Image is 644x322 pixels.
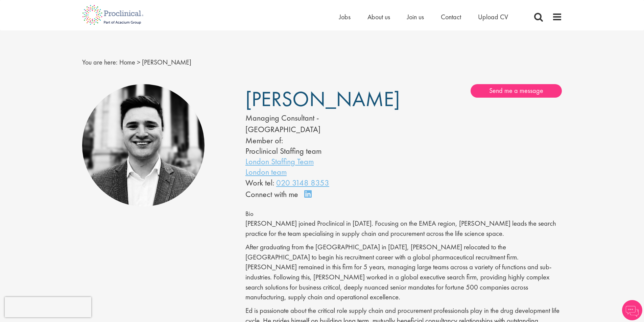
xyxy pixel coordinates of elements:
[119,58,135,67] a: breadcrumb link
[471,84,562,98] a: Send me a message
[245,167,287,177] a: London team
[82,58,118,67] span: You are here:
[245,219,562,239] p: [PERSON_NAME] joined Proclinical in [DATE]. Focusing on the EMEA region, [PERSON_NAME] leads the ...
[441,13,461,21] a: Contact
[245,85,400,113] span: [PERSON_NAME]
[137,58,140,67] span: >
[367,13,390,21] a: About us
[622,300,642,320] img: Chatbot
[339,13,351,21] a: Jobs
[142,58,191,67] span: [PERSON_NAME]
[245,210,254,218] span: Bio
[407,13,424,21] a: Join us
[5,297,91,317] iframe: reCAPTCHA
[245,177,274,188] span: Work tel:
[478,13,508,21] a: Upload CV
[82,84,205,207] img: Edward Little
[245,112,383,135] div: Managing Consultant - [GEOGRAPHIC_DATA]
[245,156,314,167] a: London Staffing Team
[245,135,283,146] label: Member of:
[245,146,383,156] li: Proclinical Staffing team
[276,177,329,188] a: 020 3148 8353
[245,242,562,302] p: After graduating from the [GEOGRAPHIC_DATA] in [DATE], [PERSON_NAME] relocated to the [GEOGRAPHIC...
